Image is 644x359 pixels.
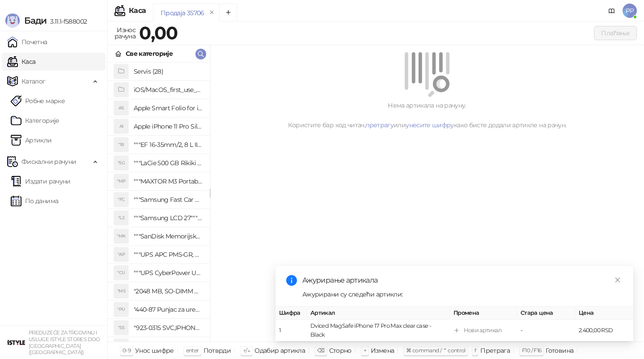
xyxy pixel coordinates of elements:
span: Каталог [21,72,46,90]
div: Готовина [546,345,573,356]
th: Шифра [275,307,307,320]
td: - [517,320,575,342]
a: Каса [7,53,35,71]
button: Плаћање [594,26,637,40]
a: Документација [605,4,619,18]
strong: 0,00 [139,22,178,44]
button: Add tab [219,4,237,21]
td: 1 [275,320,307,342]
a: ArtikliАртикли [11,131,52,149]
div: AS [114,101,128,115]
td: 2.400,00 RSD [575,320,633,342]
div: "L2 [114,211,128,225]
h4: "440-87 Punjac za uredjaje sa micro USB portom 4/1, Stand." [134,302,203,317]
div: "MK [114,229,128,243]
div: "FC [114,192,128,207]
div: "AP [114,247,128,262]
span: enter [186,347,199,354]
div: Ажурирање артикала [302,275,623,286]
div: "18 [114,138,128,152]
h4: "923-0448 SVC,IPHONE,TOURQUE DRIVER KIT .65KGF- CM Šrafciger " [134,339,203,353]
div: Ажурирани су следећи артикли: [302,289,623,299]
span: Бади [24,15,47,26]
h4: """Samsung LCD 27"""" C27F390FHUXEN""" [134,211,203,225]
h4: """MAXTOR M3 Portable 2TB 2.5"""" crni eksterni hard disk HX-M201TCB/GM""" [134,174,203,188]
span: ↑/↓ [243,347,250,354]
div: Унос шифре [135,345,174,356]
div: Све категорије [126,49,173,58]
span: + [364,347,366,354]
h4: Apple iPhone 11 Pro Silicone Case - Black [134,119,203,134]
h4: """UPS APC PM5-GR, Essential Surge Arrest,5 utic_nica""" [134,247,203,262]
div: Продаја 35706 [161,8,204,18]
a: Close [613,275,623,285]
img: Logo [5,13,20,28]
div: Одабир артикла [254,345,305,356]
span: PP [623,4,637,18]
div: "PU [114,302,128,317]
th: Промена [450,307,517,320]
div: Нема артикала на рачуну. Користите бар код читач, или како бисте додали артикле на рачун. [221,100,633,130]
th: Стара цена [517,307,575,320]
span: 0-9 [123,347,131,354]
span: f [475,347,476,354]
div: "CU [114,266,128,280]
div: Износ рачуна [113,24,137,42]
div: Потврди [203,345,231,356]
a: По данима [11,192,58,210]
div: "S5 [114,321,128,335]
h4: "923-0315 SVC,IPHONE 5/5S BATTERY REMOVAL TRAY Držač za iPhone sa kojim se otvara display [134,321,203,335]
span: close [614,277,621,283]
small: PREDUZEĆE ZA TRGOVINU I USLUGE ISTYLE STORES DOO [GEOGRAPHIC_DATA] ([GEOGRAPHIC_DATA]) [29,330,100,355]
div: Претрага [480,345,510,356]
div: Сторно [329,345,352,356]
h4: iOS/MacOS_first_use_assistance (4) [134,83,203,97]
h4: """Samsung Fast Car Charge Adapter, brzi auto punja_, boja crna""" [134,192,203,207]
div: "SD [114,339,128,353]
div: "MS [114,284,128,298]
h4: """LaCie 500 GB Rikiki USB 3.0 / Ultra Compact & Resistant aluminum / USB 3.0 / 2.5""""""" [134,156,203,170]
span: Фискални рачуни [21,153,76,171]
a: Почетна [7,33,47,51]
span: ⌘ command / ⌃ control [406,347,466,354]
a: Робне марке [11,92,65,110]
h4: """SanDisk Memorijska kartica 256GB microSDXC sa SD adapterom SDSQXA1-256G-GN6MA - Extreme PLUS, ... [134,229,203,243]
img: 64x64-companyLogo-77b92cf4-9946-4f36-9751-bf7bb5fd2c7d.png [7,334,25,351]
h4: Apple Smart Folio for iPad mini (A17 Pro) - Sage [134,101,203,115]
h4: """EF 16-35mm/2, 8 L III USM""" [134,138,203,152]
h4: """UPS CyberPower UT650EG, 650VA/360W , line-int., s_uko, desktop""" [134,266,203,280]
span: ⌫ [317,347,324,354]
a: Издати рачуни [11,172,71,190]
div: "5G [114,156,128,170]
div: Нови артикал [464,326,501,335]
div: Измена [371,345,394,356]
span: F10 / F16 [522,347,541,354]
div: Каса [129,7,146,14]
h4: "2048 MB, SO-DIMM DDRII, 667 MHz, Napajanje 1,8 0,1 V, Latencija CL5" [134,284,203,298]
th: Цена [575,307,633,320]
div: AI [114,119,128,134]
th: Артикал [307,307,450,320]
div: "MP [114,174,128,188]
div: grid [108,63,210,342]
span: info-circle [286,275,297,286]
a: претрагу [365,121,394,129]
h4: Servis (28) [134,64,203,79]
button: remove [206,9,218,17]
td: Dviced MagSafe iPhone 17 Pro Max clear case - Black [307,320,450,342]
a: Категорије [11,112,59,129]
a: унесите шифру [406,121,454,129]
span: 3.11.1-f588002 [47,17,87,25]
